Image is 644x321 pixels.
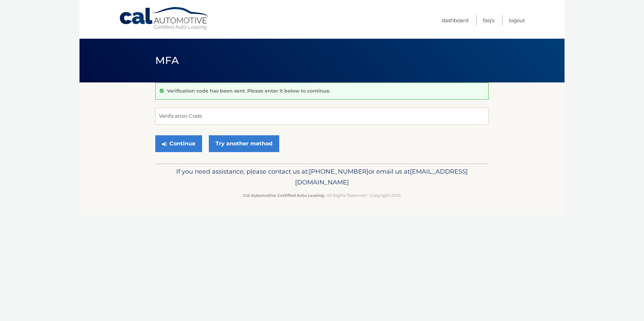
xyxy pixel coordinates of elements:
span: [EMAIL_ADDRESS][DOMAIN_NAME] [295,168,468,186]
a: FAQ's [483,15,494,26]
p: If you need assistance, please contact us at: or email us at [160,166,484,188]
span: [PHONE_NUMBER] [309,168,368,175]
p: Verification code has been sent. Please enter it below to continue. [167,88,330,94]
p: - All Rights Reserved - Copyright 2025 [160,192,484,199]
a: Dashboard [442,15,469,26]
a: Logout [509,15,525,26]
span: MFA [155,54,179,67]
a: Cal Automotive [119,7,210,31]
strong: Cal Automotive Certified Auto Leasing [243,193,324,198]
a: Try another method [209,135,279,152]
button: Continue [155,135,202,152]
input: Verification Code [155,108,489,124]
